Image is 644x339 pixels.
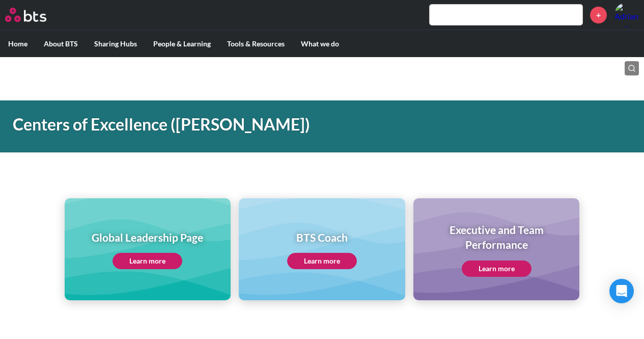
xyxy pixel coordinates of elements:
[287,253,357,269] a: Learn more
[462,260,531,277] a: Learn more
[421,222,573,252] h1: Executive and Team Performance
[287,230,357,245] h1: BTS Coach
[590,7,607,23] a: +
[86,31,145,57] label: Sharing Hubs
[293,31,347,57] label: What we do
[13,113,445,136] h1: Centers of Excellence ([PERSON_NAME])
[614,3,639,27] a: Profile
[145,31,219,57] label: People & Learning
[614,3,639,27] img: Adrian Sempere
[609,279,634,303] div: Open Intercom Messenger
[92,230,203,245] h1: Global Leadership Page
[5,8,65,22] a: Go home
[113,253,182,269] a: Learn more
[219,31,293,57] label: Tools & Resources
[36,31,86,57] label: About BTS
[5,8,46,22] img: BTS Logo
